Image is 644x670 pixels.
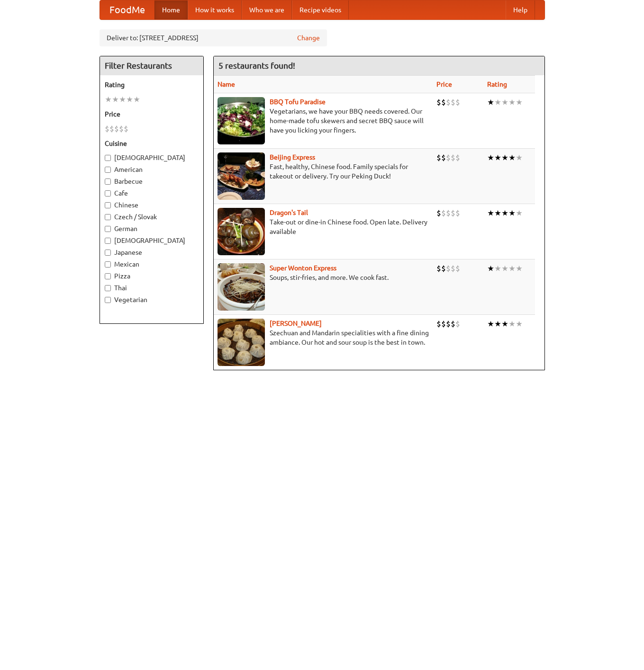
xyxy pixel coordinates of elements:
[105,212,199,222] label: Czech / Slovak
[508,152,516,163] li: ★
[119,124,124,134] li: $
[218,217,429,236] p: Take-out or dine-in Chinese food. Open late. Delivery available
[218,152,265,200] img: beijing.jpg
[501,263,508,274] li: ★
[270,264,336,272] a: Super Wonton Express
[292,0,349,19] a: Recipe videos
[441,152,446,163] li: $
[270,98,326,106] a: BBQ Tofu Paradise
[441,208,446,218] li: $
[494,97,501,107] li: ★
[487,319,494,329] li: ★
[105,248,199,257] label: Japanese
[297,33,320,43] a: Change
[112,94,119,105] li: ★
[494,263,501,274] li: ★
[451,319,455,329] li: $
[494,319,501,329] li: ★
[105,295,199,304] label: Vegetarian
[487,152,494,163] li: ★
[242,0,292,19] a: Who we are
[105,259,199,269] label: Mexican
[436,80,452,88] a: Price
[501,319,508,329] li: ★
[100,29,327,46] div: Deliver to: [STREET_ADDRESS]
[436,319,441,329] li: $
[105,167,111,173] input: American
[436,152,441,163] li: $
[270,153,315,161] a: Beijing Express
[105,80,199,89] h5: Rating
[501,208,508,218] li: ★
[436,208,441,218] li: $
[105,238,111,244] input: [DEMOGRAPHIC_DATA]
[446,97,451,107] li: $
[105,297,111,303] input: Vegetarian
[105,250,111,256] input: Japanese
[436,97,441,107] li: $
[218,263,265,311] img: superwonton.jpg
[218,80,235,88] a: Name
[446,319,451,329] li: $
[100,0,154,19] a: FoodMe
[105,155,111,161] input: [DEMOGRAPHIC_DATA]
[508,97,516,107] li: ★
[487,208,494,218] li: ★
[516,319,523,329] li: ★
[105,226,111,232] input: German
[105,261,111,268] input: Mexican
[441,319,446,329] li: $
[105,190,111,197] input: Cafe
[100,56,203,75] h4: Filter Restaurants
[105,109,199,119] h5: Price
[516,97,523,107] li: ★
[441,97,446,107] li: $
[270,209,308,216] a: Dragon's Tail
[446,208,451,218] li: $
[455,319,460,329] li: $
[487,97,494,107] li: ★
[494,208,501,218] li: ★
[455,152,460,163] li: $
[105,153,199,162] label: [DEMOGRAPHIC_DATA]
[436,263,441,274] li: $
[270,320,322,327] a: [PERSON_NAME]
[124,124,128,134] li: $
[105,165,199,174] label: American
[451,97,455,107] li: $
[451,263,455,274] li: $
[218,107,429,135] p: Vegetarians, we have your BBQ needs covered. Our home-made tofu skewers and secret BBQ sauce will...
[441,263,446,274] li: $
[508,208,516,218] li: ★
[105,179,111,185] input: Barbecue
[105,139,199,148] h5: Cuisine
[451,152,455,163] li: $
[506,0,535,19] a: Help
[188,0,242,19] a: How it works
[516,208,523,218] li: ★
[105,271,199,281] label: Pizza
[105,177,199,186] label: Barbecue
[501,152,508,163] li: ★
[119,94,126,105] li: ★
[501,97,508,107] li: ★
[105,188,199,198] label: Cafe
[516,263,523,274] li: ★
[105,283,199,293] label: Thai
[105,236,199,245] label: [DEMOGRAPHIC_DATA]
[446,152,451,163] li: $
[126,94,133,105] li: ★
[455,208,460,218] li: $
[516,152,523,163] li: ★
[218,97,265,144] img: tofuparadise.jpg
[218,273,429,282] p: Soups, stir-fries, and more. We cook fast.
[455,263,460,274] li: $
[105,124,109,134] li: $
[218,61,295,70] ng-pluralize: 5 restaurants found!
[455,97,460,107] li: $
[114,124,119,134] li: $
